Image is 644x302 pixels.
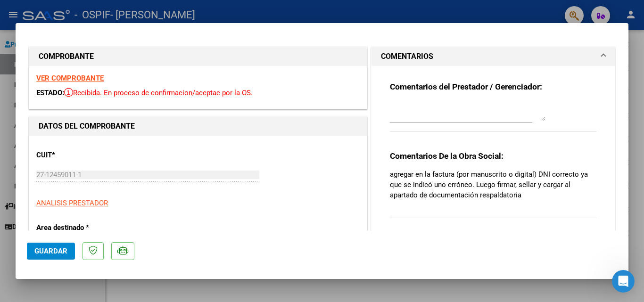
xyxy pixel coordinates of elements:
p: agregar en la factura (por manuscrito o digital) DNI correcto ya que se indicó uno erróneo. Luego... [390,169,596,200]
a: VER COMPROBANTE [36,74,104,82]
div: COMENTARIOS [372,66,615,243]
p: CUIT [36,150,133,161]
mat-expansion-panel-header: COMENTARIOS [372,47,615,66]
iframe: Intercom live chat [612,270,635,293]
strong: COMPROBANTE [39,52,94,61]
strong: DATOS DEL COMPROBANTE [39,122,135,131]
span: Guardar [34,247,67,255]
span: ESTADO: [36,89,64,97]
strong: Comentarios De la Obra Social: [390,151,504,161]
button: Guardar [27,243,75,260]
span: Recibida. En proceso de confirmacion/aceptac por la OS. [64,89,253,97]
strong: Comentarios del Prestador / Gerenciador: [390,82,542,91]
span: ANALISIS PRESTADOR [36,199,108,207]
p: Area destinado * [36,222,133,233]
h1: COMENTARIOS [381,51,433,62]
